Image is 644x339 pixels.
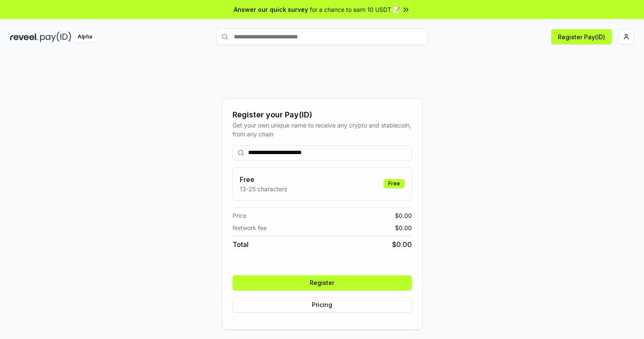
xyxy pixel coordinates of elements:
[233,239,249,250] span: Total
[310,5,400,14] span: for a chance to earn 10 USDT 📝
[233,275,412,290] button: Register
[233,223,267,232] span: Network fee
[240,184,287,193] p: 13-25 characters
[395,223,412,232] span: $ 0.00
[233,297,412,312] button: Pricing
[392,239,412,250] span: $ 0.00
[384,179,405,188] div: Free
[551,29,612,44] button: Register Pay(ID)
[10,32,38,42] img: reveel_dark
[40,32,71,42] img: pay_id
[233,121,412,138] div: Get your own unique name to receive any crypto and stablecoin, from any chain
[233,109,412,121] div: Register your Pay(ID)
[395,211,412,220] span: $ 0.00
[234,5,308,14] span: Answer our quick survey
[240,174,287,184] h3: Free
[233,211,246,220] span: Price
[73,32,97,42] div: Alpha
